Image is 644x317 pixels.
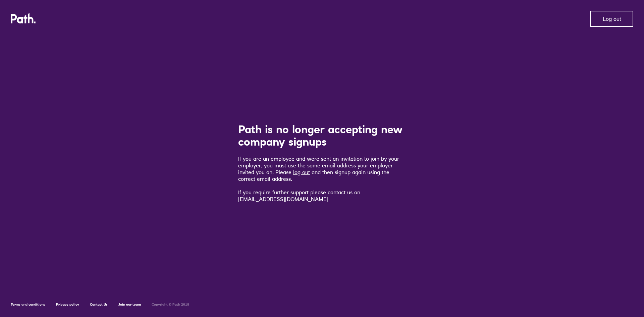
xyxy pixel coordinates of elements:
[238,155,406,202] p: If you are an employee and were sent an invitation to join by your employer, you must use the sam...
[603,16,621,22] span: Log out
[590,11,633,27] button: Log out
[90,302,108,307] a: Contact Us
[56,302,79,307] a: Privacy policy
[238,123,406,148] h1: Path is no longer accepting new company signups
[152,303,189,307] h6: Copyright © Path 2018
[293,169,310,175] a: log out
[118,302,141,307] a: Join our team
[11,302,45,307] a: Terms and conditions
